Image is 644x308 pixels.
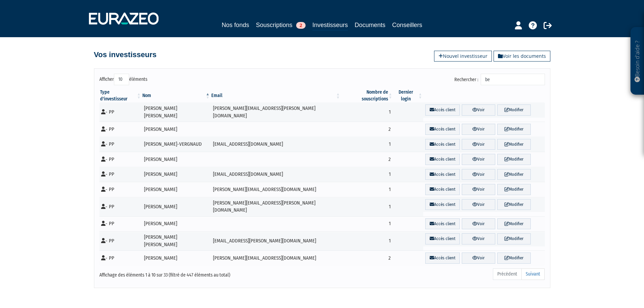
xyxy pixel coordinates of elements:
[423,89,545,102] th: &nbsp;
[142,89,211,102] th: Nom : activer pour trier la colonne par ordre d&eacute;croissant
[211,89,341,102] th: Email : activer pour trier la colonne par ordre croissant
[222,20,249,30] a: Nos fonds
[425,253,460,264] a: Accès client
[425,169,460,180] a: Accès client
[341,102,393,122] td: 1
[211,167,341,182] td: [EMAIL_ADDRESS][DOMAIN_NAME]
[497,184,531,195] a: Modifier
[462,253,495,264] a: Voir
[481,74,545,85] input: Rechercher :
[341,216,393,232] td: 1
[425,199,460,210] a: Accès client
[341,251,393,266] td: 2
[211,182,341,197] td: [PERSON_NAME][EMAIL_ADDRESS][DOMAIN_NAME]
[142,216,211,232] td: [PERSON_NAME]
[497,233,531,244] a: Modifier
[99,122,142,137] td: - PP
[355,20,385,30] a: Documents
[462,199,495,210] a: Voir
[142,137,211,152] td: [PERSON_NAME]-VERGNAUD
[462,139,495,150] a: Voir
[497,218,531,230] a: Modifier
[341,152,393,167] td: 2
[142,182,211,197] td: [PERSON_NAME]
[99,167,142,182] td: - PP
[142,251,211,266] td: [PERSON_NAME]
[99,268,279,279] div: Affichage des éléments 1 à 10 sur 33 (filtré de 447 éléments au total)
[497,139,531,150] a: Modifier
[99,102,142,122] td: - PP
[425,233,460,244] a: Accès client
[341,231,393,251] td: 1
[94,51,157,59] h4: Vos investisseurs
[99,152,142,167] td: - PP
[341,182,393,197] td: 1
[425,104,460,116] a: Accès client
[434,51,492,62] a: Nouvel investisseur
[393,89,423,102] th: Dernier login : activer pour trier la colonne par ordre croissant
[99,251,142,266] td: - PP
[89,13,159,25] img: 1732889491-logotype_eurazeo_blanc_rvb.png
[211,197,341,216] td: [PERSON_NAME][EMAIL_ADDRESS][PERSON_NAME][DOMAIN_NAME]
[425,154,460,165] a: Accès client
[142,231,211,251] td: [PERSON_NAME] [PERSON_NAME]
[142,152,211,167] td: [PERSON_NAME]
[99,137,142,152] td: - PP
[497,169,531,180] a: Modifier
[497,253,531,264] a: Modifier
[341,197,393,216] td: 1
[114,74,129,85] select: Afficheréléments
[256,20,306,30] a: Souscriptions2
[462,154,495,165] a: Voir
[142,102,211,122] td: [PERSON_NAME] [PERSON_NAME]
[312,20,348,31] a: Investisseurs
[462,104,495,116] a: Voir
[99,197,142,216] td: - PP
[497,124,531,135] a: Modifier
[634,31,641,92] p: Besoin d'aide ?
[521,268,545,280] a: Suivant
[99,89,142,102] th: Type d'investisseur : activer pour trier la colonne par ordre croissant
[142,167,211,182] td: [PERSON_NAME]
[425,124,460,135] a: Accès client
[497,199,531,210] a: Modifier
[462,233,495,244] a: Voir
[211,137,341,152] td: [EMAIL_ADDRESS][DOMAIN_NAME]
[341,122,393,137] td: 2
[99,231,142,251] td: - PP
[341,89,393,102] th: Nombre de souscriptions : activer pour trier la colonne par ordre croissant
[462,184,495,195] a: Voir
[142,197,211,216] td: [PERSON_NAME]
[392,20,422,30] a: Conseillers
[341,137,393,152] td: 1
[425,218,460,230] a: Accès client
[99,74,147,85] label: Afficher éléments
[296,22,306,29] span: 2
[462,218,495,230] a: Voir
[211,231,341,251] td: [EMAIL_ADDRESS][PERSON_NAME][DOMAIN_NAME]
[494,51,550,62] a: Voir les documents
[99,182,142,197] td: - PP
[142,122,211,137] td: [PERSON_NAME]
[454,74,545,85] label: Rechercher :
[341,167,393,182] td: 1
[462,124,495,135] a: Voir
[425,139,460,150] a: Accès client
[497,154,531,165] a: Modifier
[462,169,495,180] a: Voir
[425,184,460,195] a: Accès client
[497,104,531,116] a: Modifier
[211,102,341,122] td: [PERSON_NAME][EMAIL_ADDRESS][PERSON_NAME][DOMAIN_NAME]
[211,251,341,266] td: [PERSON_NAME][EMAIL_ADDRESS][DOMAIN_NAME]
[99,216,142,232] td: - PP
